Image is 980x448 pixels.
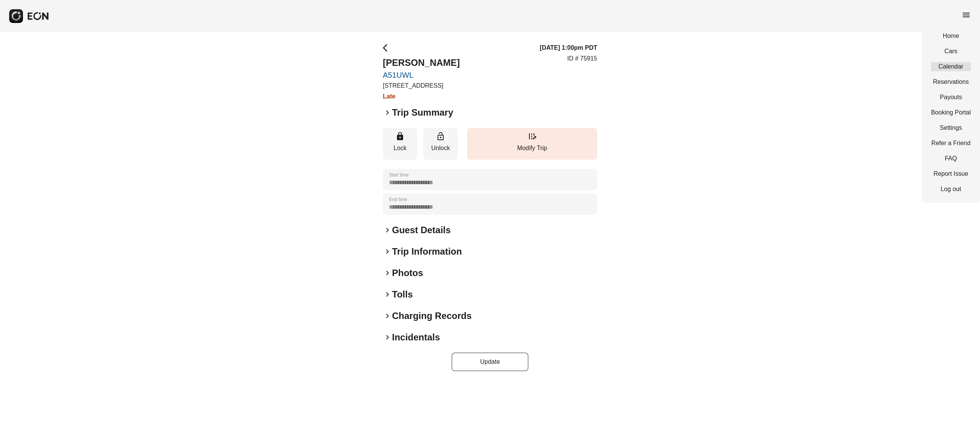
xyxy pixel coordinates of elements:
[383,92,460,101] h3: Late
[931,169,971,178] a: Report Issue
[931,154,971,163] a: FAQ
[528,132,537,141] span: edit_road
[392,224,451,236] h2: Guest Details
[383,81,460,90] p: [STREET_ADDRESS]
[383,333,392,342] span: keyboard_arrow_right
[931,123,971,132] a: Settings
[931,31,971,41] a: Home
[383,311,392,320] span: keyboard_arrow_right
[392,331,440,343] h2: Incidentals
[392,106,453,119] h2: Trip Summary
[931,93,971,102] a: Payouts
[392,310,472,322] h2: Charging Records
[392,288,413,301] h2: Tolls
[567,54,597,63] p: ID # 75915
[931,77,971,87] a: Reservations
[383,290,392,299] span: keyboard_arrow_right
[471,144,593,153] p: Modify Trip
[436,132,445,141] span: lock_open
[383,128,417,160] button: Lock
[931,47,971,56] a: Cars
[392,267,423,279] h2: Photos
[931,62,971,71] a: Calendar
[392,245,462,258] h2: Trip Information
[931,139,971,148] a: Refer a Friend
[931,108,971,117] a: Booking Portal
[962,10,971,20] span: menu
[387,144,413,153] p: Lock
[540,43,597,52] h3: [DATE] 1:00pm PDT
[931,185,971,194] a: Log out
[383,70,460,80] a: A51UWL
[383,226,392,235] span: keyboard_arrow_right
[383,108,392,117] span: keyboard_arrow_right
[383,247,392,256] span: keyboard_arrow_right
[383,268,392,278] span: keyboard_arrow_right
[467,128,597,160] button: Modify Trip
[452,353,528,371] button: Update
[383,43,392,52] span: arrow_back_ios
[395,132,405,141] span: lock
[423,128,458,160] button: Unlock
[427,144,454,153] p: Unlock
[383,57,460,69] h2: [PERSON_NAME]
